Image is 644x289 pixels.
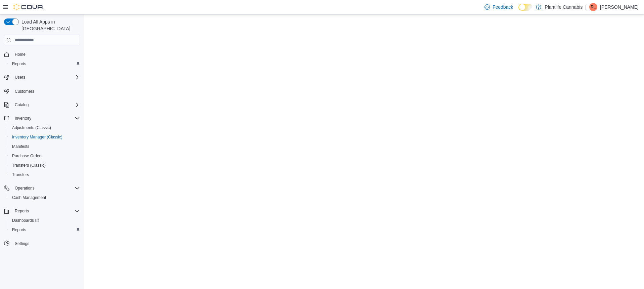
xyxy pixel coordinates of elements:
[15,208,29,214] span: Reports
[9,152,80,160] span: Purchase Orders
[9,60,29,68] a: Reports
[12,101,80,109] span: Catalog
[9,142,80,151] span: Manifests
[591,3,596,11] span: RL
[9,124,80,132] span: Adjustments (Classic)
[12,134,62,140] span: Inventory Manager (Classic)
[7,123,83,132] button: Adjustments (Classic)
[15,89,34,94] span: Customers
[12,195,46,200] span: Cash Management
[12,114,80,122] span: Inventory
[9,152,45,160] a: Purchase Orders
[482,0,516,14] a: Feedback
[12,184,37,192] button: Operations
[12,87,80,95] span: Customers
[12,163,46,168] span: Transfers (Classic)
[518,4,533,11] input: Dark Mode
[12,61,26,67] span: Reports
[7,161,83,170] button: Transfers (Classic)
[7,142,83,151] button: Manifests
[12,207,80,215] span: Reports
[12,227,26,233] span: Reports
[9,194,80,202] span: Cash Management
[12,153,43,159] span: Purchase Orders
[12,73,28,81] button: Users
[7,132,83,142] button: Inventory Manager (Classic)
[7,193,83,202] button: Cash Management
[15,102,29,108] span: Catalog
[12,73,80,81] span: Users
[12,239,80,248] span: Settings
[589,3,597,11] div: Rob Loree
[12,50,28,58] a: Home
[15,241,29,246] span: Settings
[9,133,80,141] span: Inventory Manager (Classic)
[493,4,513,10] span: Feedback
[15,52,26,57] span: Home
[15,116,31,121] span: Inventory
[19,18,80,32] span: Load All Apps in [GEOGRAPHIC_DATA]
[9,60,80,68] span: Reports
[12,172,29,177] span: Transfers
[585,3,587,11] p: |
[9,194,49,202] a: Cash Management
[9,226,80,234] span: Reports
[9,161,48,169] a: Transfers (Classic)
[7,151,83,161] button: Purchase Orders
[9,216,80,224] span: Dashboards
[9,161,80,169] span: Transfers (Classic)
[1,86,83,96] button: Customers
[12,207,32,215] button: Reports
[7,59,83,69] button: Reports
[12,50,80,58] span: Home
[1,239,83,248] button: Settings
[12,218,39,223] span: Dashboards
[1,100,83,110] button: Catalog
[1,49,83,59] button: Home
[9,171,32,179] a: Transfers
[12,101,31,109] button: Catalog
[7,216,83,225] a: Dashboards
[12,114,34,122] button: Inventory
[9,142,32,151] a: Manifests
[15,185,35,191] span: Operations
[7,225,83,235] button: Reports
[4,47,80,266] nav: Complex example
[1,73,83,82] button: Users
[545,3,583,11] p: Plantlife Cannabis
[1,183,83,193] button: Operations
[12,240,32,248] a: Settings
[12,184,80,192] span: Operations
[9,171,80,179] span: Transfers
[13,4,44,10] img: Cova
[12,144,29,149] span: Manifests
[9,226,29,234] a: Reports
[9,133,65,141] a: Inventory Manager (Classic)
[12,87,37,95] a: Customers
[15,75,25,80] span: Users
[9,124,54,132] a: Adjustments (Classic)
[7,170,83,179] button: Transfers
[9,216,42,224] a: Dashboards
[600,3,639,11] p: [PERSON_NAME]
[1,114,83,123] button: Inventory
[12,125,51,130] span: Adjustments (Classic)
[1,206,83,216] button: Reports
